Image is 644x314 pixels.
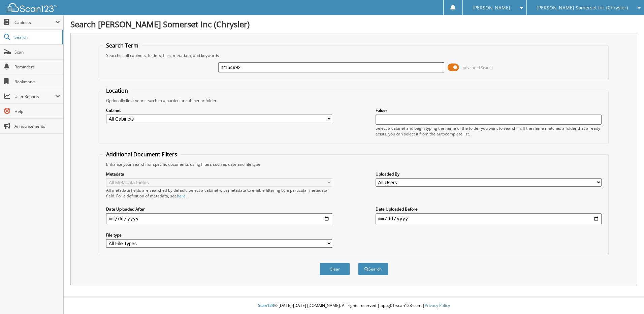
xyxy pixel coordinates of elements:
[14,123,60,129] span: Announcements
[14,20,55,25] span: Cabinets
[177,193,186,199] a: here
[376,206,602,212] label: Date Uploaded Before
[14,34,59,40] span: Search
[106,107,332,113] label: Cabinet
[103,53,605,58] div: Searches all cabinets, folders, files, metadata, and keywords
[14,64,60,70] span: Reminders
[376,213,602,224] input: end
[14,79,60,85] span: Bookmarks
[106,213,332,224] input: start
[106,232,332,238] label: File type
[106,206,332,212] label: Date Uploaded After
[70,19,637,30] h1: Search [PERSON_NAME] Somerset Inc (Chrysler)
[537,6,628,10] span: [PERSON_NAME] Somerset Inc (Chrysler)
[103,87,131,94] legend: Location
[610,282,644,314] iframe: Chat Widget
[103,161,605,167] div: Enhance your search for specific documents using filters such as date and file type.
[106,171,332,177] label: Metadata
[14,108,60,114] span: Help
[64,297,644,314] div: © [DATE]-[DATE] [DOMAIN_NAME]. All rights reserved | appg01-scan123-com |
[376,125,602,137] div: Select a cabinet and begin typing the name of the folder you want to search in. If the name match...
[7,3,57,12] img: scan123-logo-white.svg
[358,263,388,275] button: Search
[425,303,450,308] a: Privacy Policy
[103,151,181,158] legend: Additional Document Filters
[463,65,493,70] span: Advanced Search
[376,171,602,177] label: Uploaded By
[14,49,60,55] span: Scan
[106,187,332,199] div: All metadata fields are searched by default. Select a cabinet with metadata to enable filtering b...
[103,98,605,103] div: Optionally limit your search to a particular cabinet or folder
[258,303,274,308] span: Scan123
[376,107,602,113] label: Folder
[473,6,510,10] span: [PERSON_NAME]
[14,94,55,99] span: User Reports
[320,263,350,275] button: Clear
[103,42,142,49] legend: Search Term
